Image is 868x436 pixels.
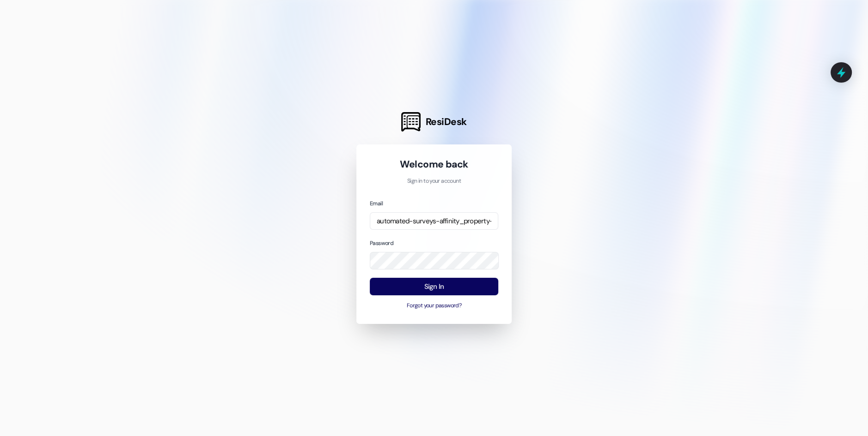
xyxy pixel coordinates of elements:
img: ResiDesk Logo [401,112,421,131]
p: Sign in to your account [370,177,498,185]
label: Email [370,200,383,207]
h1: Welcome back [370,158,498,171]
input: name@example.com [370,212,498,230]
label: Password [370,239,393,247]
button: Sign In [370,278,498,296]
button: Forgot your password? [370,302,498,310]
span: ResiDesk [426,115,467,128]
